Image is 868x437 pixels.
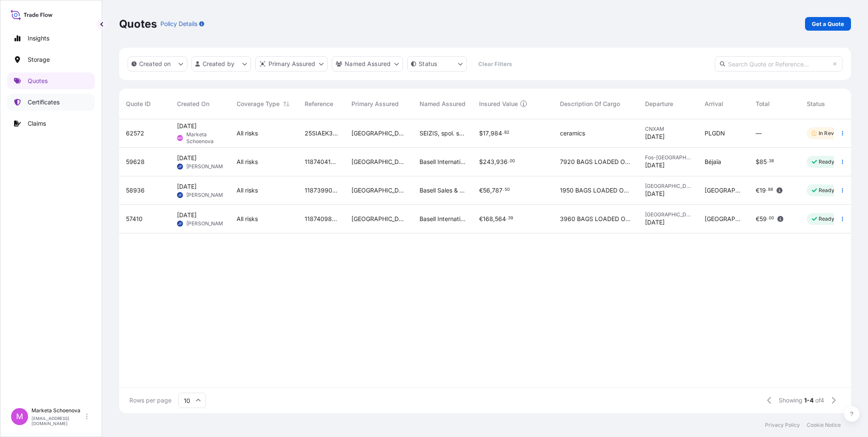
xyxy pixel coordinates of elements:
p: Cookie Notice [807,422,841,428]
span: [DATE] [177,182,197,191]
span: [DATE] [645,218,665,227]
span: € [756,187,759,193]
span: Béjaïa [705,158,721,166]
p: Claims [28,119,46,128]
span: Basell International Trading FZE [420,215,465,223]
span: 38 [769,160,774,163]
span: ceramics [560,129,585,138]
span: 168 [483,216,493,222]
span: 7920 BAGS LOADED ONTO 144 PALLETS LOADED INTO 8 40' HIGH CUBE CONTAINER LUPOLEN 2420F [560,158,631,166]
span: 1-4 [804,396,814,405]
span: 17 [483,130,489,136]
span: [GEOGRAPHIC_DATA] [351,158,406,166]
span: [GEOGRAPHIC_DATA] [645,183,691,190]
span: [GEOGRAPHIC_DATA] [351,215,406,223]
span: , [493,216,495,222]
span: € [479,216,483,222]
span: 59 [759,216,767,222]
span: Status [807,100,825,108]
a: Insights [7,30,95,47]
button: certificateStatus Filter options [407,56,467,72]
span: 00 [510,160,515,163]
span: M [16,412,23,421]
p: [EMAIL_ADDRESS][DOMAIN_NAME] [31,416,84,426]
span: € [479,187,483,193]
span: 59628 [126,158,145,166]
span: 00 [769,217,774,220]
span: Basell International Trading FZE [420,158,465,166]
span: 58936 [126,186,145,195]
span: JF [178,219,182,228]
span: All risks [237,158,258,166]
span: 1950 BAGS LOADED ONTO 60 PALLETS LOADED INTO 3 40' HIGH CUBE CONTAINER POLYBATCH PFF 97 NTS NAT [560,186,631,195]
p: Ready [819,158,834,165]
span: Primary Assured [351,100,399,108]
p: Marketa Schoenova [31,407,84,414]
span: , [489,130,491,136]
a: Privacy Policy [765,422,800,428]
span: [DATE] [645,161,665,170]
span: [DATE] [177,122,197,130]
span: Description Of Cargo [560,100,620,108]
span: Basell Sales & Marketing Company B.V. [420,186,465,195]
span: Departure [645,100,673,108]
span: 88 [768,188,773,191]
span: . [767,160,768,163]
span: [GEOGRAPHIC_DATA] [645,211,691,218]
p: In Review [819,130,842,137]
button: distributor Filter options [255,56,328,72]
span: 56 [483,187,490,193]
span: CNXAM [645,126,691,132]
p: Get a Quote [812,20,844,28]
span: [PERSON_NAME] [186,163,228,170]
span: 1187399072 5013067938 [305,186,338,195]
a: Certificates [7,94,95,111]
span: . [503,188,504,191]
p: Created on [139,60,171,68]
span: Arrival [705,100,723,108]
span: [GEOGRAPHIC_DATA] [351,129,406,138]
span: . [503,131,504,134]
span: PLGDN [705,129,725,138]
span: All risks [237,215,258,223]
span: 1187409866 5013116161 5013099686 [305,215,338,223]
p: Created by [203,60,235,68]
span: [DATE] [177,154,197,162]
p: Primary Assured [268,60,315,68]
span: Coverage Type [237,100,280,108]
span: SEIZIS, spol. s r.o. [420,129,465,138]
a: Storage [7,51,95,68]
span: 3960 BAGS LOADED ONTO 72 PALLETS LOADED INTO 4 40' HIGH CUBE CONTAINER ADSYL 5 C 30 F [560,215,631,223]
span: [DATE] [177,211,197,219]
span: 1187404125 5013126625 5013126819 [305,158,338,166]
span: 82 [504,131,509,134]
button: Sort [281,99,291,109]
span: [PERSON_NAME] [186,192,228,198]
span: 984 [491,130,502,136]
span: All risks [237,129,258,138]
span: [DATE] [645,190,665,198]
a: Get a Quote [805,17,851,31]
span: 57410 [126,215,143,223]
span: . [767,217,768,220]
span: 787 [492,187,503,193]
span: $ [479,159,483,165]
span: MS [177,134,183,142]
span: 25SIAEK3937 [305,129,338,138]
span: € [756,216,759,222]
span: [GEOGRAPHIC_DATA] [705,186,742,195]
span: JF [178,162,182,171]
span: $ [756,159,759,165]
span: 936 [496,159,508,165]
span: [DATE] [645,132,665,141]
span: 243 [483,159,494,165]
span: Quote ID [126,100,151,108]
span: 62572 [126,129,144,138]
button: createdBy Filter options [191,56,251,72]
span: . [766,188,768,191]
p: Certificates [28,98,60,106]
span: — [756,129,762,138]
span: Fos-[GEOGRAPHIC_DATA] [645,154,691,161]
span: . [508,160,509,163]
span: Created On [177,100,209,108]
